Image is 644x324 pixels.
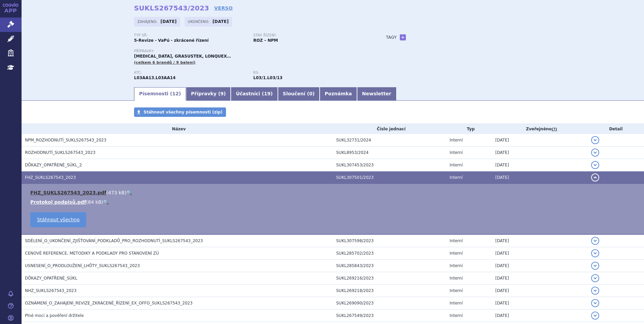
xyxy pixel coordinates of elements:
p: RS: [253,71,366,75]
span: DŮKAZY_OPATŘENÉ_SÚKL [25,276,77,281]
button: detail [591,287,599,295]
span: Ukončeno: [188,19,211,24]
td: SUKL32731/2024 [333,134,446,147]
span: Interní [450,138,463,142]
p: ATC: [134,71,247,75]
td: [DATE] [492,260,588,272]
span: 0 [309,91,313,96]
span: 84 kB [88,199,101,205]
td: [DATE] [492,234,588,247]
th: Zveřejněno [492,124,588,134]
td: SUKL267549/2023 [333,310,446,322]
strong: [DATE] [213,19,229,24]
a: + [400,34,406,40]
td: SUKL285702/2023 [333,247,446,260]
a: Stáhnout všechny písemnosti (zip) [134,107,226,117]
a: 🔍 [103,199,109,205]
button: detail [591,249,599,257]
li: ( ) [30,189,637,196]
h3: Tagy [386,33,397,41]
td: SUKL269090/2023 [333,297,446,310]
td: SUKL307598/2023 [333,234,446,247]
th: Detail [588,124,644,134]
div: , [253,71,373,81]
td: [DATE] [492,171,588,184]
a: Sloučení (0) [278,87,320,101]
p: Typ SŘ: [134,33,247,37]
span: 19 [264,91,270,96]
a: Písemnosti (12) [134,87,186,101]
span: CENOVÉ REFERENCE, METODIKY A PODKLADY PRO STANOVENÍ ZÚ [25,251,159,256]
button: detail [591,312,599,320]
td: SUKL8953/2024 [333,147,446,159]
td: SUKL269218/2023 [333,285,446,297]
span: Interní [450,301,463,305]
td: SUKL285843/2023 [333,260,446,272]
a: 🔍 [126,190,132,195]
strong: [DATE] [161,19,177,24]
th: Typ [446,124,492,134]
a: Newsletter [357,87,396,101]
strong: pegfilgrastim [253,75,266,80]
a: Stáhnout všechno [30,212,86,227]
strong: ROZ – NPM [253,38,278,43]
button: detail [591,149,599,157]
span: OZNÁMENÍ_O_ZAHÁJENÍ_REVIZE_ZKRÁCENÉ_ŘÍZENÍ_EX_OFFO_SUKLS267543_2023 [25,301,193,305]
td: [DATE] [492,297,588,310]
a: Poznámka [320,87,357,101]
td: SUKL307453/2023 [333,159,446,171]
th: Název [22,124,333,134]
span: DŮKAZY_OPATŘENÉ_SÚKL_2 [25,163,82,167]
button: detail [591,299,599,307]
button: detail [591,262,599,270]
span: [MEDICAL_DATA], GRASUSTEK, LONQUEX… [134,54,231,59]
span: Interní [450,313,463,318]
td: [DATE] [492,272,588,285]
td: SUKL269216/2023 [333,272,446,285]
span: Interní [450,288,463,293]
strong: LIPEGFILGRASTIM [156,75,176,80]
a: Protokol podpisů.pdf [30,199,86,205]
span: 473 kB [108,190,125,195]
span: FHZ_SUKLS267543_2023 [25,175,76,180]
a: Přípravky (9) [186,87,231,101]
a: VERSO [214,5,233,11]
span: ROZHODNUTÍ_SUKLS267543_2023 [25,150,95,155]
strong: PEGFILGRASTIM [134,75,154,80]
a: FHZ_SUKLS267543_2023.pdf [30,190,106,195]
td: [DATE] [492,285,588,297]
a: Účastníci (19) [231,87,278,101]
span: Interní [450,150,463,155]
span: 9 [220,91,224,96]
abbr: (?) [552,127,557,132]
span: Plné moci a pověření držitele [25,313,84,318]
button: detail [591,136,599,144]
div: , [134,71,253,81]
span: Interní [450,263,463,268]
span: Interní [450,251,463,256]
span: 12 [172,91,179,96]
span: Stáhnout všechny písemnosti (zip) [143,110,223,115]
strong: 5-Revize - VaPú - zkrácené řízení [134,38,208,43]
p: Stav řízení: [253,33,366,37]
span: SDĚLENÍ_O_UKONČENÍ_ZJIŠŤOVÁNÍ_PODKLADŮ_PRO_ROZHODNUTÍ_SUKLS267543_2023 [25,238,203,243]
button: detail [591,173,599,182]
span: Interní [450,238,463,243]
span: NHZ_SUKLS267543_2023 [25,288,76,293]
span: Interní [450,276,463,281]
button: detail [591,161,599,169]
td: [DATE] [492,247,588,260]
span: Zahájeno: [137,19,159,24]
span: Interní [450,163,463,167]
li: ( ) [30,199,637,205]
span: Interní [450,175,463,180]
span: (celkem 6 brandů / 9 balení) [134,60,196,65]
td: [DATE] [492,147,588,159]
strong: pegfilgrastim a lipegfilgrastim [267,75,282,80]
button: detail [591,274,599,282]
td: [DATE] [492,310,588,322]
button: detail [591,237,599,245]
span: NPM_ROZHODNUTÍ_SUKLS267543_2023 [25,138,106,142]
strong: SUKLS267543/2023 [134,4,209,12]
td: SUKL307501/2023 [333,171,446,184]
